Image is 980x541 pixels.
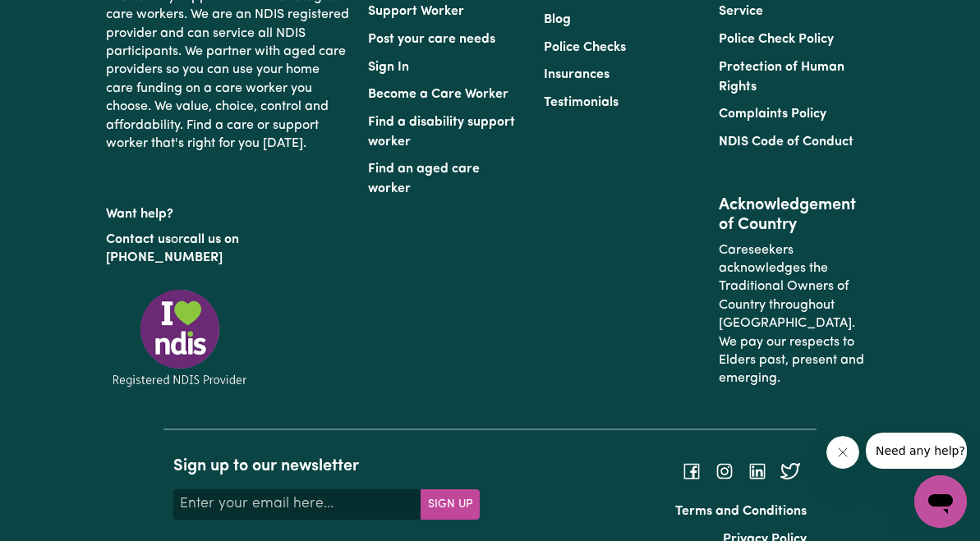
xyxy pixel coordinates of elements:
a: Follow Careseekers on Twitter [780,464,800,477]
a: Testimonials [544,96,619,109]
a: Follow Careseekers on LinkedIn [748,464,767,477]
h2: Acknowledgement of Country [719,195,874,235]
a: Sign In [368,61,409,74]
a: Follow Careseekers on Facebook [682,464,702,477]
a: Post your care needs [368,33,495,46]
p: or [106,224,349,274]
iframe: Button to launch messaging window [914,475,967,528]
input: Enter your email here... [173,489,422,519]
a: Police Checks [544,41,626,54]
iframe: Close message [826,436,859,469]
a: NDIS Code of Conduct [719,135,853,149]
p: Want help? [106,199,349,223]
a: Become a Care Worker [368,88,508,101]
a: Contact us [106,233,171,246]
button: Subscribe [421,489,480,519]
a: Protection of Human Rights [719,61,844,94]
a: Insurances [544,68,610,81]
iframe: Message from company [866,433,967,469]
a: Find an aged care worker [368,163,480,195]
a: Follow Careseekers on Instagram [715,464,734,477]
a: Police Check Policy [719,33,834,46]
a: Complaints Policy [719,108,826,121]
h2: Sign up to our newsletter [173,456,481,476]
a: Blog [544,13,571,26]
a: Find a disability support worker [368,116,515,149]
img: Registered NDIS provider [106,287,254,389]
a: Terms and Conditions [675,505,807,518]
p: Careseekers acknowledges the Traditional Owners of Country throughout [GEOGRAPHIC_DATA]. We pay o... [719,235,874,395]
